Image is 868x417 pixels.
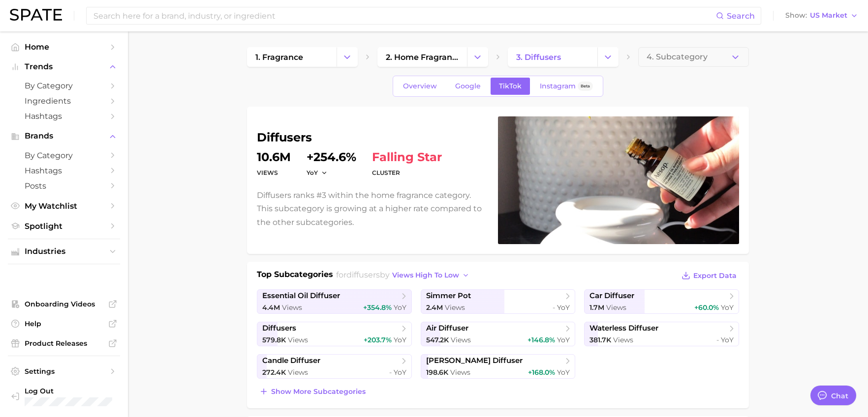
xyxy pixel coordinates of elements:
button: Industries [8,244,120,259]
button: Change Category [467,47,488,67]
span: 2.4m [426,303,443,312]
a: by Category [8,148,120,163]
span: Log Out [25,387,135,395]
span: car diffuser [589,291,634,301]
button: Export Data [679,269,739,282]
span: 1. fragrance [255,53,303,62]
span: Views [451,335,471,344]
a: Help [8,316,120,331]
span: Export Data [693,272,737,280]
span: Beta [581,82,590,90]
a: Hashtags [8,163,120,178]
a: simmer pot2.4m Views- YoY [421,289,576,314]
span: 3. diffusers [516,53,561,62]
h1: Top Subcategories [257,269,333,283]
span: Show more subcategories [271,388,366,396]
a: essential oil diffuser4.4m Views+354.8% YoY [257,289,412,314]
span: Views [613,335,633,344]
a: Google [447,78,489,95]
span: 4. Subcategory [647,53,708,61]
a: Onboarding Videos [8,297,120,311]
span: [PERSON_NAME] diffuser [426,356,523,365]
a: diffusers579.8k Views+203.7% YoY [257,322,412,346]
span: US Market [810,13,847,18]
a: waterless diffuser381.7k Views- YoY [584,322,739,346]
span: 198.6k [426,368,448,377]
span: - [389,368,392,377]
span: Onboarding Videos [25,300,103,308]
span: +354.8% [363,303,392,312]
span: Posts [25,181,103,191]
span: candle diffuser [262,356,320,365]
span: YoY [394,368,406,377]
span: 547.2k [426,335,449,344]
span: Ingredients [25,96,103,106]
span: Views [282,303,302,312]
span: YoY [394,303,406,312]
span: Hashtags [25,111,103,121]
h1: diffusers [257,132,486,143]
span: by Category [25,151,103,160]
a: Settings [8,364,120,379]
button: Show more subcategories [257,385,368,398]
a: 1. fragrance [247,47,337,67]
span: +60.0% [694,303,719,312]
span: views high to low [392,271,459,279]
span: 1.7m [589,303,604,312]
button: views high to low [390,269,472,282]
dd: +254.6% [307,151,356,163]
button: Trends [8,59,120,74]
a: by Category [8,78,120,93]
span: 4.4m [262,303,280,312]
span: Home [25,42,103,52]
a: 3. diffusers [508,47,597,67]
a: candle diffuser272.4k Views- YoY [257,354,412,379]
a: Posts [8,178,120,194]
a: My Watchlist [8,198,120,214]
span: Google [455,82,481,90]
span: YoY [557,303,570,312]
span: diffusers [262,324,296,333]
span: Industries [25,247,103,256]
span: waterless diffuser [589,324,658,333]
dd: 10.6m [257,151,291,163]
span: Show [785,13,807,18]
span: TikTok [499,82,522,90]
span: Trends [25,62,103,71]
span: Product Releases [25,339,103,348]
button: Change Category [337,47,358,67]
button: ShowUS Market [783,9,861,22]
dt: cluster [372,167,442,179]
span: 381.7k [589,335,611,344]
span: 2. home fragrance [386,53,459,62]
span: Settings [25,367,103,376]
a: Spotlight [8,219,120,234]
span: Views [450,368,470,377]
span: YoY [394,335,406,344]
button: Brands [8,129,120,143]
button: 4. Subcategory [638,47,749,67]
span: for by [336,270,472,279]
span: Help [25,319,103,328]
span: Views [606,303,626,312]
span: YoY [307,168,318,177]
span: essential oil diffuser [262,291,340,301]
span: falling star [372,151,442,163]
span: Overview [403,82,437,90]
span: - [716,335,719,344]
a: air diffuser547.2k Views+146.8% YoY [421,322,576,346]
a: InstagramBeta [531,78,601,95]
span: by Category [25,81,103,90]
span: diffusers [346,270,380,279]
p: Diffusers ranks #3 within the home fragrance category. This subcategory is growing at a higher ra... [257,189,486,229]
img: SPATE [10,9,62,21]
input: Search here for a brand, industry, or ingredient [93,7,716,24]
span: +203.7% [364,335,392,344]
span: YoY [557,368,570,377]
a: Hashtags [8,109,120,124]
span: Spotlight [25,222,103,231]
span: YoY [721,303,734,312]
dt: Views [257,167,291,179]
span: Views [288,368,308,377]
span: YoY [557,335,570,344]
